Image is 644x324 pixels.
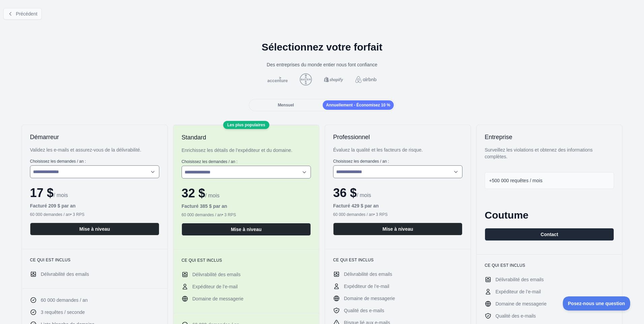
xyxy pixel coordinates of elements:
font: Entreprise [485,134,512,140]
iframe: Toggle Customer Support [563,296,631,311]
h2: Standard [182,133,311,141]
h2: Professionnel [333,133,462,141]
div: Évaluez la qualité et les facteurs de risque. [333,147,462,153]
div: Les plus populaires [223,121,269,129]
div: Enrichissez les détails de l’expéditeur et du domaine. [182,147,311,154]
div: Surveillez les violations et obtenez des informations complètes. [485,147,614,160]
